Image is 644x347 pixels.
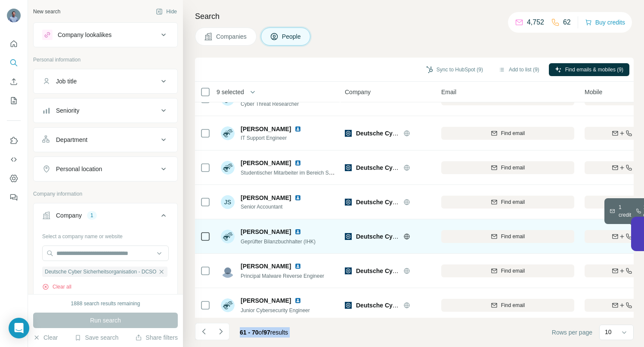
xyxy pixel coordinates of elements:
[71,300,140,307] div: 1888 search results remaining
[441,230,574,243] button: Find email
[221,230,235,243] img: Avatar
[221,195,235,209] div: JS
[241,125,291,133] span: [PERSON_NAME]
[7,190,21,205] button: Feedback
[195,10,634,22] h4: Search
[294,160,301,166] img: LinkedIn logo
[34,25,177,45] button: Company lookalikes
[345,164,352,171] img: Logo of Deutsche Cyber Sicherheitsorganisation - DCSO
[7,55,21,71] button: Search
[34,71,177,92] button: Job title
[552,328,592,337] span: Rows per page
[241,203,305,211] span: Senior Accountant
[501,301,525,309] span: Find email
[216,32,248,41] span: Companies
[356,267,495,274] span: Deutsche Cyber Sicherheitsorganisation - DCSO
[565,66,623,74] span: Find emails & mobiles (9)
[294,297,301,304] img: LinkedIn logo
[7,9,21,22] img: Avatar
[345,130,352,137] img: Logo of Deutsche Cyber Sicherheitsorganisation - DCSO
[135,333,178,342] button: Share filters
[259,329,264,336] span: of
[7,36,21,52] button: Quick start
[56,106,79,115] div: Seniority
[33,190,178,198] p: Company information
[441,264,574,277] button: Find email
[345,233,352,240] img: Logo of Deutsche Cyber Sicherheitsorganisation - DCSO
[58,31,111,39] div: Company lookalikes
[241,101,299,107] span: Cyber Threat Researcher
[33,56,178,64] p: Personal information
[34,100,177,121] button: Seniority
[263,329,270,336] span: 97
[42,283,71,291] button: Clear all
[33,333,58,342] button: Clear
[501,198,525,206] span: Find email
[212,323,229,340] button: Navigate to next page
[441,88,456,96] span: Email
[221,126,235,140] img: Avatar
[7,93,21,108] button: My lists
[56,211,82,220] div: Company
[34,129,177,150] button: Department
[356,164,495,171] span: Deutsche Cyber Sicherheitsorganisation - DCSO
[356,302,495,309] span: Deutsche Cyber Sicherheitsorganisation - DCSO
[441,196,574,209] button: Find email
[241,273,324,279] span: Principal Malware Reverse Engineer
[441,161,574,174] button: Find email
[527,17,544,28] p: 4,752
[241,262,291,270] span: [PERSON_NAME]
[34,205,177,229] button: Company1
[294,228,301,235] img: LinkedIn logo
[56,135,87,144] div: Department
[441,299,574,312] button: Find email
[501,164,525,172] span: Find email
[7,74,21,89] button: Enrich CSV
[74,333,118,342] button: Save search
[585,16,625,28] button: Buy credits
[345,267,352,274] img: Logo of Deutsche Cyber Sicherheitsorganisation - DCSO
[492,63,545,76] button: Add to list (9)
[42,229,169,240] div: Select a company name or website
[241,296,291,305] span: [PERSON_NAME]
[282,32,302,41] span: People
[34,159,177,179] button: Personal location
[294,194,301,201] img: LinkedIn logo
[585,88,602,96] span: Mobile
[56,77,77,86] div: Job title
[45,268,156,276] span: Deutsche Cyber Sicherheitsorganisation - DCSO
[87,212,97,219] div: 1
[221,161,235,175] img: Avatar
[345,199,352,206] img: Logo of Deutsche Cyber Sicherheitsorganisation - DCSO
[345,302,352,309] img: Logo of Deutsche Cyber Sicherheitsorganisation - DCSO
[7,152,21,167] button: Use Surfe API
[356,199,495,206] span: Deutsche Cyber Sicherheitsorganisation - DCSO
[241,193,291,202] span: [PERSON_NAME]
[56,165,102,173] div: Personal location
[241,159,291,167] span: [PERSON_NAME]
[9,318,29,338] div: Open Intercom Messenger
[605,328,612,336] p: 10
[241,134,305,142] span: IT Support Engineer
[501,233,525,240] span: Find email
[420,63,489,76] button: Sync to HubSpot (9)
[150,5,183,18] button: Hide
[240,329,288,336] span: results
[294,126,301,132] img: LinkedIn logo
[241,169,375,176] span: Studentischer Mitarbeiter im Bereich Software Engineering
[33,8,60,15] div: New search
[294,263,301,270] img: LinkedIn logo
[221,264,235,278] img: Avatar
[345,88,371,96] span: Company
[549,63,629,76] button: Find emails & mobiles (9)
[441,127,574,140] button: Find email
[7,171,21,186] button: Dashboard
[241,227,291,236] span: [PERSON_NAME]
[240,329,259,336] span: 61 - 70
[501,267,525,275] span: Find email
[241,239,316,245] span: Geprüfter Bilanzbuchhalter (IHK)
[7,133,21,148] button: Use Surfe on LinkedIn
[501,129,525,137] span: Find email
[241,307,310,313] span: Junior Cybersecurity Engineer
[563,17,571,28] p: 62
